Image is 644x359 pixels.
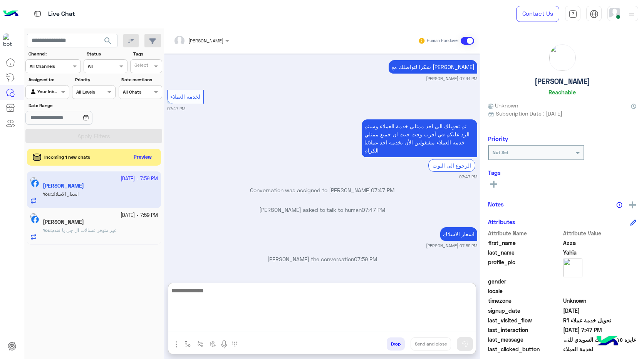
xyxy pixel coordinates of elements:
span: Subscription Date : [DATE] [496,109,562,117]
span: Attribute Value [563,229,637,237]
span: لخدمة العملاء [170,93,200,100]
img: create order [210,341,216,347]
h6: Notes [488,201,504,208]
span: last_message [488,336,562,344]
label: Tags [133,50,161,57]
img: make a call [231,341,238,347]
span: عايزه ١٥ متر سلك السويدي للتكييف ٣ حصان موجود [563,336,637,344]
span: غير متوفر غسالات ال جي يا فندم [52,227,116,233]
label: Status [87,50,126,57]
img: Logo [3,6,18,22]
span: Unknown [488,101,518,109]
small: [PERSON_NAME] 07:41 PM [426,75,477,82]
button: select flow [181,337,194,350]
span: 2025-09-23T16:47:03.849Z [563,326,637,334]
span: Unknown [563,297,637,305]
span: Attribute Name [488,229,562,237]
p: Conversation was assigned to [PERSON_NAME] [167,186,477,194]
a: Contact Us [516,6,559,22]
button: Trigger scenario [194,337,207,350]
p: 23/9/2025, 7:59 PM [440,227,477,241]
label: Channel: [29,50,80,57]
span: last_name [488,248,562,257]
span: locale [488,287,562,295]
small: [PERSON_NAME] 07:59 PM [426,243,477,249]
button: Apply Filters [25,129,162,143]
h5: [PERSON_NAME] [535,77,590,86]
span: لخدمة العملاء [563,345,637,353]
label: Priority [75,76,115,83]
div: الرجوع الى البوت [428,159,475,172]
img: send message [461,340,469,348]
img: tab [569,10,577,18]
img: userImage [609,8,620,18]
img: send voice note [220,340,229,349]
span: 07:47 PM [362,206,385,213]
img: tab [590,10,599,18]
span: first_name [488,239,562,247]
button: Send and close [411,337,451,351]
img: Facebook [31,216,39,223]
small: Human Handover [427,38,459,44]
span: Incoming 1 new chats [44,154,90,161]
a: tab [565,6,580,22]
span: 2025-09-23T16:32:02.046Z [563,307,637,315]
img: profile [627,9,636,19]
span: null [563,277,637,285]
span: You [43,227,50,233]
span: 07:59 PM [354,256,377,262]
span: signup_date [488,307,562,315]
p: 23/9/2025, 7:47 PM [362,119,477,157]
b: : [43,227,52,233]
p: [PERSON_NAME] the conversation [167,255,477,263]
span: [PERSON_NAME] [188,38,223,44]
img: Trigger scenario [197,341,203,347]
span: timezone [488,297,562,305]
p: 23/9/2025, 7:41 PM [389,60,477,74]
h6: Tags [488,169,636,176]
img: 322208621163248 [3,34,17,47]
button: search [99,34,117,50]
span: last_interaction [488,326,562,334]
img: add [629,201,636,208]
small: 07:47 PM [459,174,477,180]
img: notes [616,202,622,208]
span: Yahia [563,248,637,257]
h6: Priority [488,135,508,142]
img: tab [33,9,42,18]
span: 07:47 PM [371,187,394,193]
img: picture [30,213,37,220]
span: search [103,36,112,45]
label: Date Range [29,102,115,109]
span: Azza [563,239,637,247]
span: gender [488,277,562,285]
span: null [563,287,637,295]
h6: Attributes [488,218,515,225]
span: profile_pic [488,258,562,276]
img: send attachment [172,340,181,349]
h5: عماد عتمان [43,219,84,225]
img: hulul-logo.png [594,328,621,355]
div: Select [133,62,148,70]
label: Assigned to: [29,76,68,83]
button: Drop [387,337,405,351]
p: [PERSON_NAME] asked to talk to human [167,206,477,214]
label: Note mentions [121,76,161,83]
button: Preview [131,152,155,163]
p: Live Chat [48,9,75,19]
h6: Reachable [548,89,576,96]
button: create order [207,337,220,350]
span: last_visited_flow [488,316,562,324]
span: last_clicked_button [488,345,562,353]
small: [DATE] - 7:59 PM [121,212,158,219]
span: تحويل خدمة عملاء R1 [563,316,637,324]
img: select flow [184,341,191,347]
img: picture [563,258,582,277]
small: 07:47 PM [167,106,185,112]
img: picture [549,45,575,71]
